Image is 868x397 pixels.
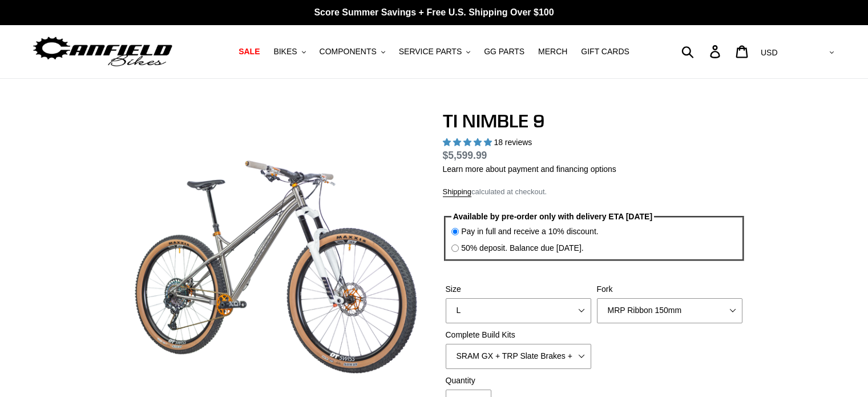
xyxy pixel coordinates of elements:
a: Learn more about payment and financing options [443,165,616,174]
label: Pay in full and receive a 10% discount. [461,226,598,238]
span: SALE [239,47,260,57]
div: calculated at checkout. [443,186,745,198]
span: BIKES [273,47,297,57]
label: Complete Build Kits [446,329,591,341]
input: Search [688,39,717,64]
button: BIKES [268,44,311,59]
span: 18 reviews [494,138,532,147]
img: Canfield Bikes [31,34,174,70]
a: GIFT CARDS [575,44,635,59]
button: SERVICE PARTS [393,44,476,59]
span: SERVICE PARTS [399,47,462,57]
label: 50% deposit. Balance due [DATE]. [461,242,584,254]
span: 4.89 stars [443,138,494,147]
a: MERCH [532,44,573,59]
a: GG PARTS [478,44,530,59]
span: COMPONENTS [320,47,377,57]
label: Size [446,283,591,295]
button: COMPONENTS [314,44,391,59]
label: Quantity [446,375,591,387]
a: Shipping [443,187,472,197]
legend: Available by pre-order only with delivery ETA [DATE] [451,211,654,223]
h1: TI NIMBLE 9 [443,110,745,132]
span: GG PARTS [484,47,524,57]
span: $5,599.99 [443,150,487,161]
span: GIFT CARDS [581,47,629,57]
span: MERCH [538,47,567,57]
a: SALE [233,44,265,59]
label: Fork [597,283,742,295]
